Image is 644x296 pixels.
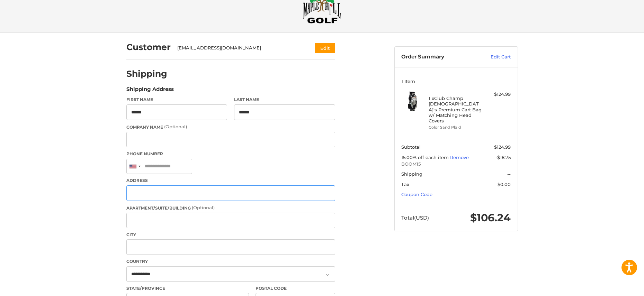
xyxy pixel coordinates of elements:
[126,232,335,238] label: City
[401,171,422,177] span: Shipping
[401,54,476,61] h3: Order Summary
[429,124,482,130] li: Color Sand Plaid
[507,171,511,177] span: --
[401,192,432,197] a: Coupon Code
[126,151,335,157] label: Phone Number
[164,124,187,129] small: (Optional)
[126,68,167,79] h2: Shipping
[476,54,511,61] a: Edit Cart
[401,155,450,160] span: 15.00% off each item
[401,161,511,168] span: BOOM15
[177,45,302,52] div: [EMAIL_ADDRESS][DOMAIN_NAME]
[429,95,482,123] h4: 1 x Club Champ [DEMOGRAPHIC_DATA]'s Premium Cart Bag w/ Matching Head Covers
[494,144,511,150] span: $124.99
[126,177,335,184] label: Address
[256,285,335,292] label: Postal Code
[401,214,429,221] span: Total (USD)
[450,155,469,160] a: Remove
[126,285,249,292] label: State/Province
[498,182,511,187] span: $0.00
[234,96,335,103] label: Last Name
[495,155,511,160] span: -$18.75
[126,258,335,265] label: Country
[401,182,409,187] span: Tax
[192,205,215,210] small: (Optional)
[470,211,511,224] span: $106.24
[587,277,644,296] iframe: Google Customer Reviews
[483,91,511,98] div: $124.99
[401,78,511,84] h3: 1 Item
[315,43,335,53] button: Edit
[126,123,335,130] label: Company Name
[126,42,171,53] h2: Customer
[126,85,174,96] legend: Shipping Address
[126,204,335,211] label: Apartment/Suite/Building
[127,159,143,174] div: United States: +1
[126,96,227,103] label: First Name
[401,144,421,150] span: Subtotal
